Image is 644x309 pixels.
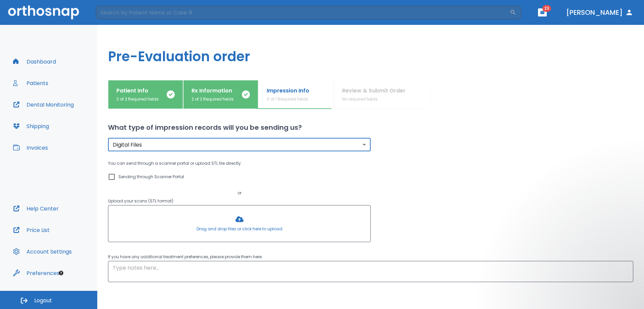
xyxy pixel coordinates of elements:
[118,173,184,181] p: Sending through Scanner Portal
[9,222,54,238] button: Price List
[108,197,371,205] p: Upload your scans (STL format)
[108,253,633,261] p: If you have any additional treatment preferences, please provide them here:
[9,75,52,91] button: Patients
[8,5,79,19] img: Orthosnap
[108,138,371,151] div: Without label
[116,96,159,102] p: 2 of 2 Required fields
[9,118,53,134] button: Shipping
[116,87,159,95] p: Patient Info
[192,96,234,102] p: 2 of 2 Required fields
[9,53,60,70] button: Dashboard
[9,243,76,260] button: Account Settings
[267,96,309,102] p: 0 of 1 Required fields
[9,200,63,217] button: Help Center
[9,140,52,156] button: Invoices
[192,87,234,95] p: Rx Information
[96,6,510,19] input: Search by Patient Name or Case #
[563,6,636,18] button: [PERSON_NAME]
[9,96,78,113] button: Dental Monitoring
[542,5,551,12] span: 23
[58,270,64,276] div: Tooltip anchor
[9,265,63,281] button: Preferences
[97,25,644,80] h1: Pre-Evaluation order
[267,87,309,95] p: Impression Info
[34,297,52,304] span: Logout
[108,159,371,167] p: You can send through a scanner portal or upload STL file directly.
[108,189,371,197] p: or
